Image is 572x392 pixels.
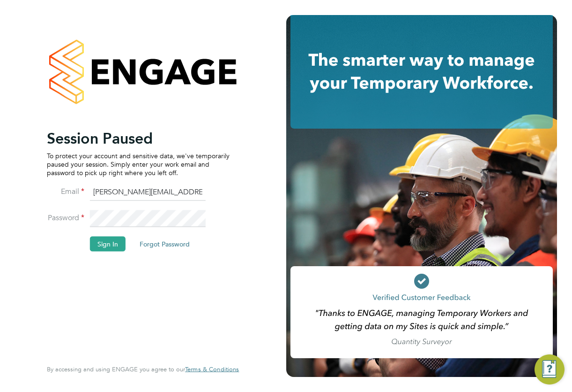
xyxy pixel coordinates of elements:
[47,186,84,196] label: Email
[535,354,565,384] button: Engage Resource Center
[47,213,84,223] label: Password
[90,236,126,251] button: Sign In
[185,366,239,373] a: Terms & Conditions
[47,129,230,147] h2: Session Paused
[47,365,239,373] span: By accessing and using ENGAGE you agree to our
[47,151,230,177] p: To protect your account and sensitive data, we've temporarily paused your session. Simply enter y...
[90,184,206,201] input: Enter your work email...
[132,236,197,251] button: Forgot Password
[185,365,239,373] span: Terms & Conditions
